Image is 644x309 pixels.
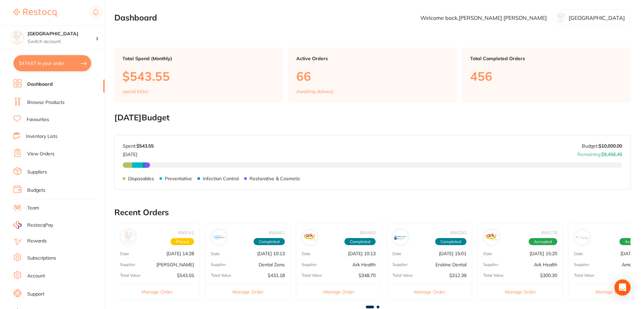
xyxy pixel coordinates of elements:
[211,262,226,267] p: Supplier
[26,133,58,140] a: Inventory Lists
[288,48,457,102] a: Active Orders66Awaiting delivery
[27,291,44,298] a: Support
[478,283,563,300] button: Manage Order
[483,262,498,267] p: Supplier
[574,262,589,267] p: Supplier
[254,238,285,245] span: Completed
[601,151,622,157] strong: $9,456.45
[582,143,622,149] p: Budget:
[27,169,47,176] a: Suppliers
[352,262,376,267] p: Ark Health
[13,221,53,229] a: RestocqPay
[574,252,583,256] p: Date
[348,251,376,256] p: [DATE] 10:13
[165,176,192,181] p: Preventative
[114,13,157,23] h2: Dashboard
[213,231,225,244] img: Dental Zone
[156,262,194,267] p: [PERSON_NAME]
[128,176,154,181] p: Disposables
[13,9,56,17] img: Restocq Logo
[599,143,622,149] strong: $10,000.00
[120,273,141,278] p: Total Value
[450,230,466,235] p: # 94293
[120,252,129,256] p: Date
[122,89,148,94] p: spend in Oct
[171,238,194,245] span: Placed
[530,251,557,256] p: [DATE] 15:20
[302,273,322,278] p: Total Value
[420,15,547,21] p: Welcome back, [PERSON_NAME] [PERSON_NAME]
[449,273,466,278] p: $312.39
[577,149,622,157] p: Remaining:
[122,231,135,244] img: Adam Dental
[114,208,631,217] h2: Recent Orders
[211,252,220,256] p: Date
[435,262,466,267] p: Erskine Dental
[268,273,285,278] p: $431.18
[302,262,317,267] p: Supplier
[435,238,466,245] span: Completed
[529,238,557,245] span: Accepted
[122,69,275,83] p: $543.55
[27,273,45,279] a: Account
[303,231,316,244] img: Ark Health
[296,56,449,61] p: Active Orders
[470,69,622,83] p: 456
[296,89,333,94] p: Awaiting delivery
[123,143,154,149] p: Spent:
[10,31,24,44] img: Katoomba Dental Centre
[296,283,381,300] button: Manage Order
[392,273,413,278] p: Total Value
[296,69,449,83] p: 66
[485,231,498,244] img: Ark Health
[359,230,376,235] p: # 94460
[483,273,504,278] p: Total Value
[205,283,290,300] button: Manage Order
[439,251,466,256] p: [DATE] 15:01
[166,251,194,256] p: [DATE] 14:28
[269,230,285,235] p: # 94461
[122,56,275,61] p: Total Spend (Monthly)
[27,99,65,106] a: Browse Products
[123,149,154,157] p: [DATE]
[483,252,492,256] p: Date
[13,221,22,229] img: RestocqPay
[27,187,45,194] a: Budgets
[137,143,154,149] strong: $543.55
[392,252,402,256] p: Date
[540,273,557,278] p: $300.30
[28,38,96,45] p: Switch account
[13,55,91,71] button: $474.67 in your order
[387,283,472,300] button: Manage Order
[257,251,285,256] p: [DATE] 10:13
[392,262,408,267] p: Supplier
[534,262,557,267] p: Ark Health
[27,238,47,244] a: Rewards
[344,238,376,245] span: Completed
[120,262,135,267] p: Supplier
[302,252,311,256] p: Date
[259,262,285,267] p: Dental Zone
[27,151,54,157] a: View Orders
[211,273,231,278] p: Total Value
[27,255,56,262] a: Subscriptions
[177,273,194,278] p: $543.55
[178,230,194,235] p: # 96041
[27,205,39,211] a: Team
[462,48,631,102] a: Total Completed Orders456
[27,222,53,229] span: RestocqPay
[576,231,589,244] img: Amalgadent
[27,81,53,88] a: Dashboard
[28,31,96,37] h4: Katoomba Dental Centre
[115,283,199,300] button: Manage Order
[614,279,631,296] div: Open Intercom Messenger
[569,15,625,21] p: [GEOGRAPHIC_DATA]
[574,273,595,278] p: Total Value
[394,231,407,244] img: Erskine Dental
[203,176,239,181] p: Infection Control
[250,176,300,181] p: Restorative & Cosmetic
[114,113,631,122] h2: [DATE] Budget
[114,48,283,102] a: Total Spend (Monthly)$543.55spend inOct
[13,5,56,21] a: Restocq Logo
[358,273,376,278] p: $348.70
